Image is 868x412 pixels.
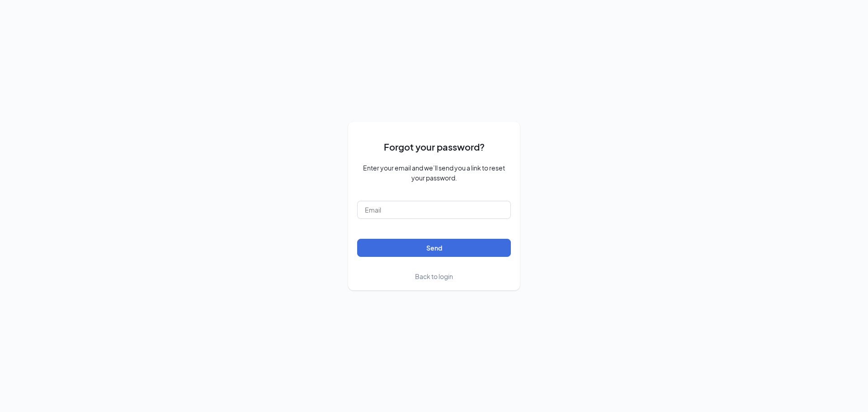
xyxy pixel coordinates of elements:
[415,271,453,281] a: Back to login
[357,163,511,183] span: Enter your email and we’ll send you a link to reset your password.
[415,272,453,280] span: Back to login
[384,140,485,154] span: Forgot your password?
[357,201,511,219] input: Email
[357,239,511,257] button: Send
